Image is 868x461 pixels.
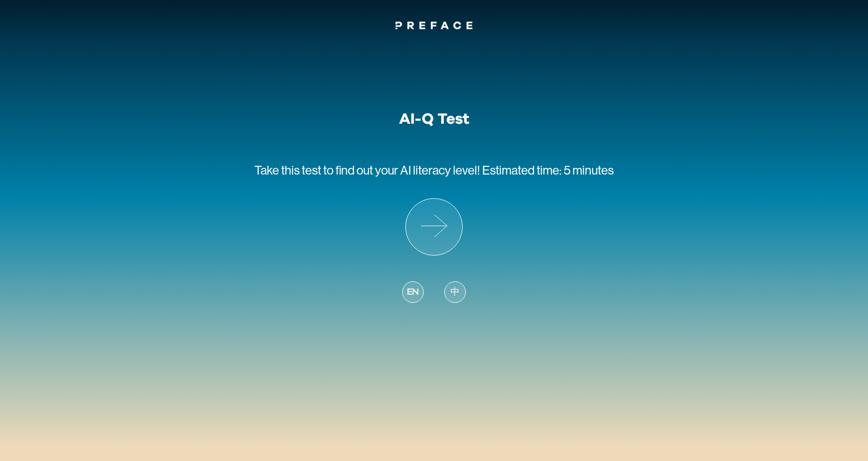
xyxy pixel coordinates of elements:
span: EN [407,285,419,299]
span: Estimated time: 5 minutes [482,163,614,177]
h1: AI-Q Test [399,110,469,128]
span: Take this test to [254,163,333,177]
span: 中 [450,285,460,299]
span: find out your AI literacy level! [336,163,480,177]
